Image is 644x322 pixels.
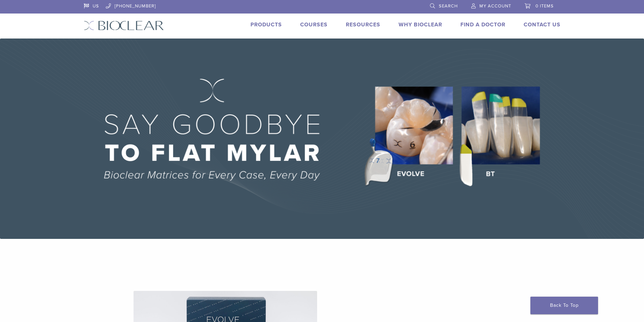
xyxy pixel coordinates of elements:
[84,21,164,30] img: Bioclear
[439,3,458,9] span: Search
[535,3,554,9] span: 0 items
[346,21,380,28] a: Resources
[251,21,282,28] a: Products
[460,21,505,28] a: Find A Doctor
[479,3,511,9] span: My Account
[300,21,328,28] a: Courses
[530,297,598,314] a: Back To Top
[399,21,442,28] a: Why Bioclear
[524,21,560,28] a: Contact Us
